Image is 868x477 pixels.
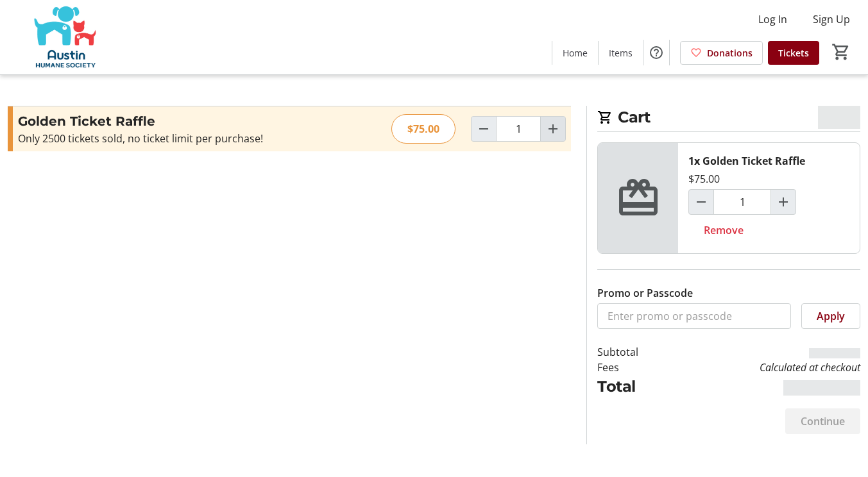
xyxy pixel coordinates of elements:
[597,360,674,375] td: Fees
[541,117,565,141] button: Increment by one
[597,106,860,132] h2: Cart
[707,46,753,60] span: Donations
[771,190,796,214] button: Increment by one
[758,12,787,27] span: Log In
[643,40,669,65] button: Help
[768,41,819,65] a: Tickets
[563,46,588,60] span: Home
[803,9,860,29] button: Sign Up
[801,303,860,329] button: Apply
[18,112,298,131] h3: Golden Ticket Raffle
[18,131,298,146] div: Only 2500 tickets sold, no ticket limit per purchase!
[496,116,541,142] input: Golden Ticket Raffle Quantity
[472,117,496,141] button: Decrement by one
[597,303,791,329] input: Enter promo or passcode
[688,171,720,187] div: $75.00
[688,217,759,243] button: Remove
[704,222,744,238] span: Remove
[813,12,850,27] span: Sign Up
[609,46,633,60] span: Items
[680,41,763,65] a: Donations
[713,189,771,215] input: Golden Ticket Raffle Quantity
[818,106,861,129] span: $0.00
[597,375,674,398] td: Total
[674,360,860,375] td: Calculated at checkout
[391,114,455,144] div: $75.00
[689,190,713,214] button: Decrement by one
[748,9,797,29] button: Log In
[597,344,674,360] td: Subtotal
[817,308,845,324] span: Apply
[597,285,693,301] label: Promo or Passcode
[778,46,809,60] span: Tickets
[830,40,853,63] button: Cart
[688,153,805,169] div: 1x Golden Ticket Raffle
[599,41,643,65] a: Items
[552,41,598,65] a: Home
[8,5,122,69] img: Austin Humane Society's Logo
